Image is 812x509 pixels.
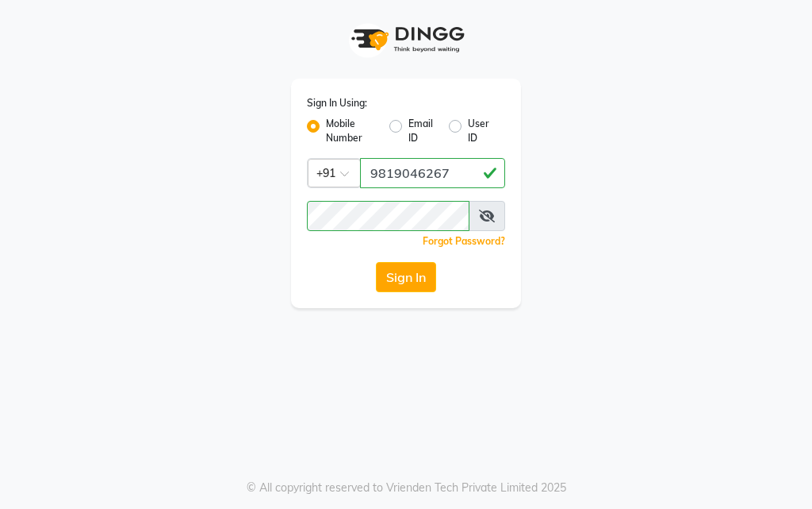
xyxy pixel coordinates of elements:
label: User ID [468,117,492,145]
input: Username [360,158,505,188]
input: Username [307,201,469,231]
button: Sign In [376,262,436,292]
label: Sign In Using: [307,96,367,110]
label: Mobile Number [326,117,377,145]
label: Email ID [408,117,435,145]
a: Forgot Password? [423,235,505,247]
img: logo1.svg [343,16,469,63]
